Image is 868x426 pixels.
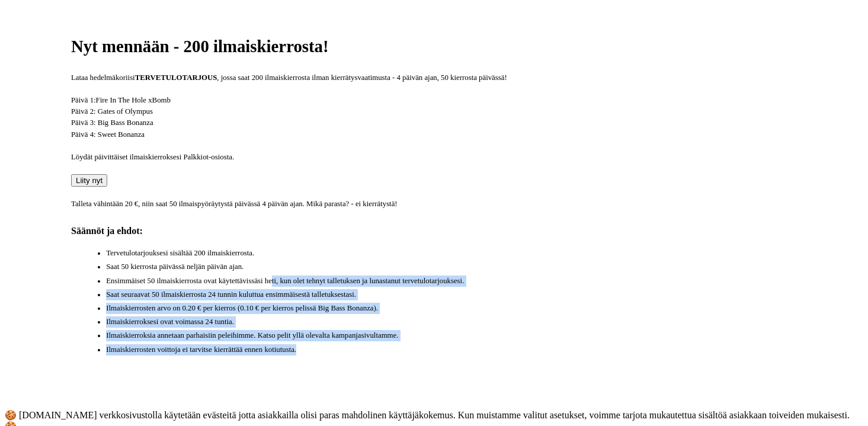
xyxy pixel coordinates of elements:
li: Ilmaiskierrosten voittoja ei tarvitse kierrättää ennen kotiutusta. [106,344,797,355]
li: Ilmaiskierroksesi ovat voimassa 24 tuntia. [106,316,797,328]
li: Saat seuraavat 50 ilmaiskierrosta 24 tunnin kuluttua ensimmäisestä talletuksestasi. [106,289,797,300]
li: Ensimmäiset 50 ilmaiskierrosta ovat käytettävissäsi heti, kun olet tehnyt talletuksen ja lunastan... [106,276,797,287]
strong: TERVETULOTARJOUS [135,73,217,82]
p: Talleta vähintään 20 €, niin saat 50 ilmaispyöräytystä päivässä 4 päivän ajan. Mikä parasta? - ei... [71,198,797,210]
span: Liity nyt [76,176,103,185]
p: Löydät päivittäiset ilmaiskierroksesi Palkkiot-osiosta. [71,152,797,163]
li: Ilmaiskierroksia annetaan parhaisiin peleihimme. Katso pelit yllä olevalta kampanjasivultamme. [106,330,797,341]
p: Päivä 1: Päivä 2: Gates of Olympus Päivä 3: Big Bass Bonanza Päivä 4: Sweet Bonanza [71,95,797,140]
p: Lataa hedelmäkoriisi , jossa saat 200 ilmaiskierrosta ilman kierrätysvaatimusta - 4 päivän ajan, ... [71,72,797,84]
li: Ilmaiskierrosten arvo on 0.20 € per kierros (0.10 € per kierros pelissä Big Bass Bonanza). [106,303,797,314]
button: Liity nyt [71,174,107,187]
li: Saat 50 kierrosta päivässä neljän päivän ajan. [106,261,797,273]
h4: Säännöt ja ehdot: [71,225,797,236]
li: Tervetulotarjouksesi sisältää 200 ilmaiskierrosta. [106,248,797,259]
span: Fire In The Hole xBomb [96,96,171,104]
h1: Nyt mennään - 200 ilmaiskierrosta! [71,36,797,57]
